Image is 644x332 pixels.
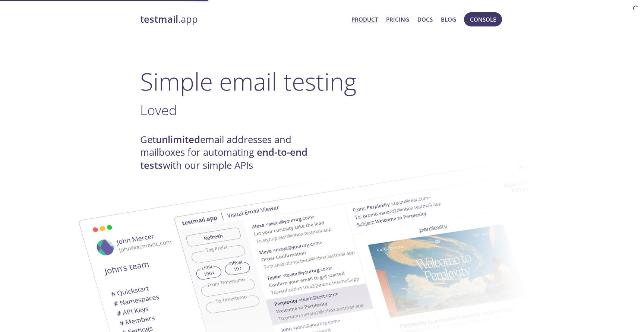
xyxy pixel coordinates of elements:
[140,13,178,26] strong: testmail
[140,101,177,119] span: Loved
[470,15,496,24] span: Console
[386,15,409,24] a: Pricing
[441,15,456,24] a: Blog
[156,133,200,146] strong: unlimited
[417,15,433,24] a: Docs
[140,133,322,172] h4: Get email addresses and mailboxes for automating with our simple APIs
[464,12,502,26] button: Console
[351,15,378,24] a: Product
[140,13,345,26] a: testmail.app
[140,146,307,171] strong: end-to-end tests
[140,67,504,96] h1: Simple email testing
